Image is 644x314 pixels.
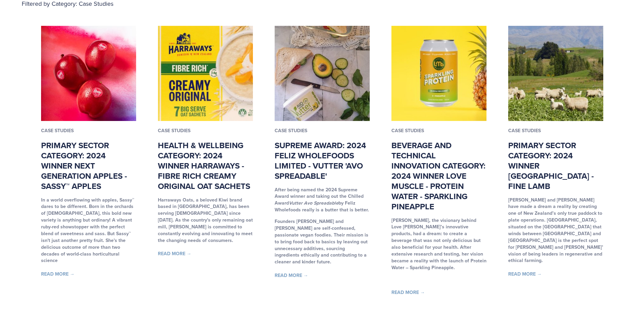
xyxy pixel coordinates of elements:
[158,126,253,135] p: Case Studies
[508,196,605,264] strong: [PERSON_NAME] and [PERSON_NAME] have made a dream a reality by creating one of New Zealand’s only...
[41,126,136,135] p: Case Studies
[275,139,366,182] a: Supreme Award: 2024 Feliz Wholefoods Limited - Vutter 'Avo Spreadable'
[508,271,542,277] a: Read More →
[508,139,594,192] a: Primary Sector Category: 2024 Winner [GEOGRAPHIC_DATA] - Fine lamb
[158,26,253,121] img: Health &amp; Wellbeing Category: 2024 Winner Harraways - Fibre Rich Creamy Original Oat Sachets
[289,199,338,206] em: Vutter Avo Spreadable
[508,26,603,121] img: Primary Sector Category: 2024 Winner Royalburn - Fine lamb
[275,218,370,265] strong: Founders [PERSON_NAME] and [PERSON_NAME] are self-confessed, passionate vegan foodies. Their miss...
[158,139,250,192] a: Health & Wellbeing Category: 2024 Winner Harraways - Fibre Rich Creamy Original Oat Sachets
[391,289,425,296] a: Read More →
[41,26,136,121] img: Primary Sector Category: 2024 Winner Next Generation Apples - Sassy™ Apples
[391,126,486,135] p: Case Studies
[158,196,254,244] strong: , a beloved Kiwi brand based in [GEOGRAPHIC_DATA], has been serving [DEMOGRAPHIC_DATA] since [DAT...
[391,26,486,121] img: Beverage and Technical Innovation Category: 2024 Winner Love Muscle - Protein Water - Sparkling P...
[158,196,193,203] a: Harraways Oats
[158,250,191,257] a: Read More →
[391,217,488,271] strong: [PERSON_NAME], the visionary behind Love [PERSON_NAME]’s innovative products, had a dream: to cre...
[41,139,127,192] a: Primary Sector Category: 2024 Winner Next Generation Apples - Sassy™ Apples
[391,139,485,212] a: Beverage and Technical Innovation Category: 2024 Winner Love Muscle - Protein Water - Sparkling P...
[41,196,135,264] strong: In a world overflowing with apples, Sassy™ dares to be different. Born in the orchards of [DEMOGR...
[275,126,370,135] p: Case Studies
[275,26,370,121] img: Supreme Award: 2024 Feliz Wholefoods Limited - Vutter 'Avo Spreadable'
[275,186,369,213] strong: After being named the 2024 Supreme Award winner and taking out the Chilled Award by Feliz Wholefo...
[41,271,75,277] a: Read More →
[508,126,603,135] p: Case Studies
[275,272,308,279] a: Read More →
